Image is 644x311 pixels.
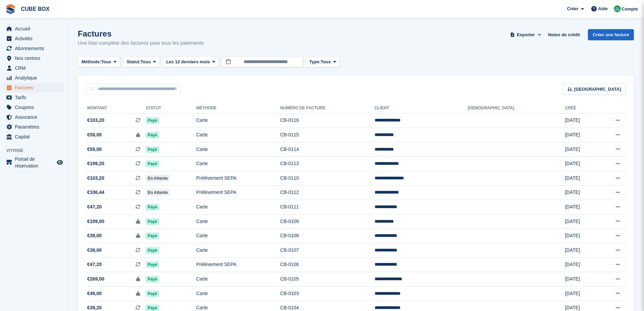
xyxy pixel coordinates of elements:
[15,63,55,73] span: CRM
[86,103,146,114] th: Montant
[3,63,64,73] a: menu
[15,93,55,102] span: Tarifs
[280,142,375,157] td: CB-0114
[3,53,64,63] a: menu
[81,59,101,65] span: Méthode:
[5,4,16,14] img: stora-icon-8386f47178a22dfd0bd8f6a31ec36ba5ce8667c1dd55bd0f319d3a0aa187defe.svg
[123,57,160,68] button: Statut: Tous
[87,247,102,254] span: €39,00
[15,112,55,122] span: Assurance
[280,171,375,186] td: CB-0110
[87,175,104,182] span: €103,20
[196,171,280,186] td: Prélèvement SEPA
[196,243,280,258] td: Carte
[3,73,64,83] a: menu
[196,185,280,200] td: Prélèvement SEPA
[565,128,596,142] td: [DATE]
[196,286,280,301] td: Carte
[15,44,55,53] span: Abonnements
[101,59,111,65] span: Tous
[146,232,159,239] span: Payé
[545,29,582,40] a: Notes de crédit
[3,24,64,34] a: menu
[196,128,280,142] td: Carte
[196,200,280,215] td: Carte
[15,103,55,112] span: Coupons
[196,103,280,114] th: Méthode
[280,272,375,287] td: CB-0105
[3,34,64,43] a: menu
[309,59,321,65] span: Type:
[56,158,64,166] a: Boutique d'aperçu
[196,214,280,229] td: Carte
[375,103,468,114] th: Client
[146,189,170,196] span: En attente
[280,113,375,128] td: CB-0116
[565,142,596,157] td: [DATE]
[280,286,375,301] td: CB-0103
[146,290,159,297] span: Payé
[87,203,102,210] span: €47,20
[565,103,596,114] th: Créé
[87,290,102,297] span: €49,00
[87,261,102,268] span: €47,20
[166,59,210,65] span: Les 12 derniers mois
[78,57,120,68] button: Méthode: Tous
[565,171,596,186] td: [DATE]
[565,229,596,243] td: [DATE]
[3,93,64,102] a: menu
[565,200,596,215] td: [DATE]
[146,146,159,153] span: Payé
[3,112,64,122] a: menu
[196,157,280,171] td: Carte
[280,243,375,258] td: CB-0107
[574,86,621,93] span: [GEOGRAPHIC_DATA]
[3,83,64,92] a: menu
[320,59,331,65] span: Tous
[146,247,159,254] span: Payé
[15,73,55,83] span: Analytique
[280,128,375,142] td: CB-0115
[146,103,196,114] th: Statut
[280,258,375,272] td: CB-0106
[565,185,596,200] td: [DATE]
[588,29,634,40] a: Créer une facture
[87,117,104,124] span: €103,20
[15,156,55,169] span: Portail de réservation
[146,204,159,210] span: Payé
[87,131,102,138] span: €59,00
[146,117,159,124] span: Payé
[567,5,578,12] span: Créer
[622,6,638,13] span: Compte
[565,113,596,128] td: [DATE]
[565,214,596,229] td: [DATE]
[141,59,151,65] span: Tous
[18,3,52,15] a: CUBE BOX
[3,156,64,169] a: menu
[87,189,104,196] span: €106,44
[614,5,621,12] img: Cube Box
[509,29,543,40] button: Exporter
[78,39,204,47] p: Une liste complète des factures pour tous les paiements
[146,276,159,283] span: Payé
[280,185,375,200] td: CB-0112
[306,57,340,68] button: Type: Tous
[15,53,55,63] span: Nos centres
[280,214,375,229] td: CB-0109
[78,29,204,38] h1: Factures
[565,272,596,287] td: [DATE]
[3,44,64,53] a: menu
[3,122,64,132] a: menu
[280,200,375,215] td: CB-0111
[3,103,64,112] a: menu
[565,258,596,272] td: [DATE]
[280,229,375,243] td: CB-0108
[127,59,141,65] span: Statut:
[163,57,219,68] button: Les 12 derniers mois
[15,34,55,43] span: Activités
[565,286,596,301] td: [DATE]
[87,160,104,167] span: €199,20
[87,146,102,153] span: €59,00
[517,31,535,38] span: Exporter
[87,218,104,225] span: €109,00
